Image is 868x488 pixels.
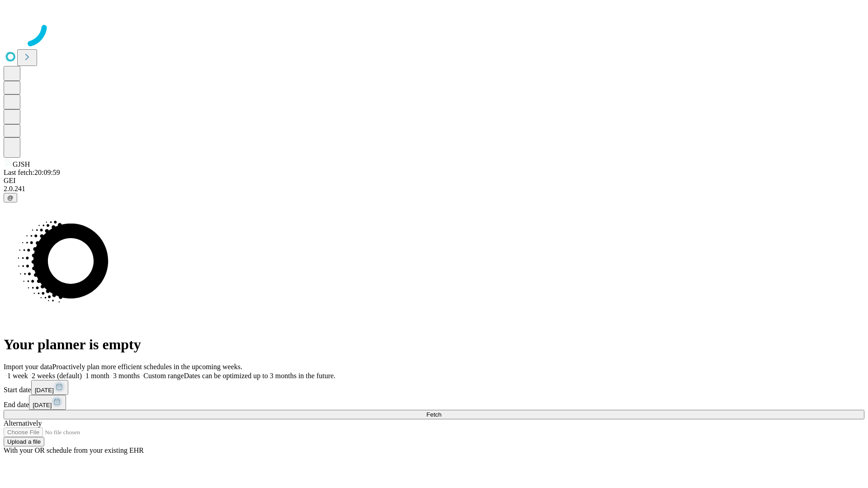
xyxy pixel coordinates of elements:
[13,160,30,168] span: GJSH
[32,372,82,380] span: 2 weeks (default)
[4,380,864,395] div: Start date
[4,185,864,193] div: 2.0.241
[4,169,60,176] span: Last fetch: 20:09:59
[4,363,52,371] span: Import your data
[7,372,28,380] span: 1 week
[85,372,109,380] span: 1 month
[143,372,184,380] span: Custom range
[4,446,144,454] span: With your OR schedule from your existing EHR
[426,411,441,418] span: Fetch
[4,193,17,202] button: @
[29,395,66,410] button: [DATE]
[113,372,140,380] span: 3 months
[4,395,864,410] div: End date
[52,363,242,371] span: Proactively plan more efficient schedules in the upcoming weeks.
[31,380,68,395] button: [DATE]
[7,194,14,201] span: @
[4,410,864,419] button: Fetch
[33,402,52,408] span: [DATE]
[4,419,42,427] span: Alternatively
[184,372,335,380] span: Dates can be optimized up to 3 months in the future.
[4,437,44,446] button: Upload a file
[4,177,864,185] div: GEI
[4,336,864,353] h1: Your planner is empty
[35,387,54,394] span: [DATE]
